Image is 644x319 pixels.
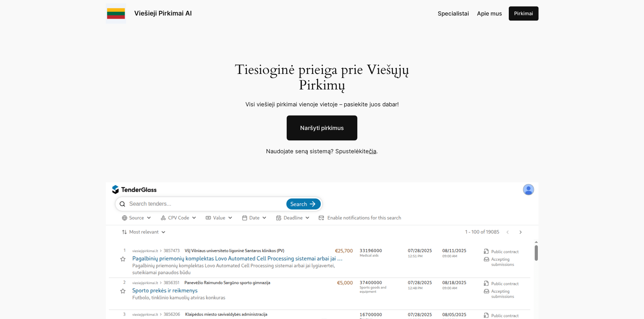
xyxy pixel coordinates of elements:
a: Specialistai [438,9,469,18]
a: čia [369,148,376,155]
h1: Tiesioginė prieiga prie Viešųjų Pirkimų [226,62,418,93]
p: Naudojate seną sistemą? Spustelėkite . [217,147,427,156]
a: Apie mus [477,9,502,18]
p: Visi viešieji pirkimai vienoje vietoje – pasiekite juos dabar! [226,100,418,109]
img: Viešieji pirkimai logo [106,3,126,24]
a: Naršyti pirkimus [287,115,357,140]
a: Viešieji Pirkimai AI [134,9,192,17]
span: Specialistai [438,10,469,17]
a: Pirkimai [509,6,539,21]
span: Apie mus [477,10,502,17]
nav: Navigation [438,9,502,18]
